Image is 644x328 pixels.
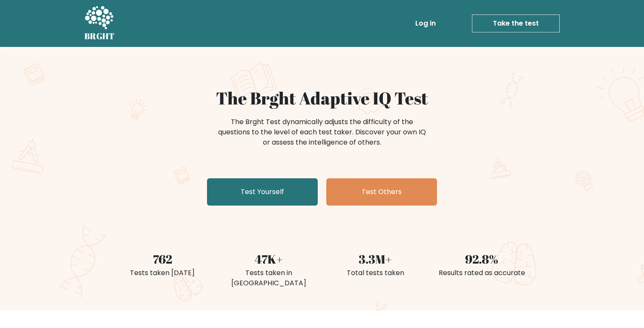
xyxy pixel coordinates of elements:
a: Test Yourself [207,178,318,206]
div: Tests taken [DATE] [114,268,210,278]
div: 47K+ [221,250,317,268]
div: 3.3M+ [327,250,423,268]
a: Take the test [472,15,560,32]
div: Results rated as accurate [434,268,530,278]
a: BRGHT [84,3,115,44]
h1: The Brght Adaptive IQ Test [114,88,530,108]
div: 762 [114,250,210,268]
a: Test Others [326,178,437,206]
div: Total tests taken [327,268,423,278]
div: 92.8% [434,250,530,268]
h5: BRGHT [84,31,115,41]
div: Tests taken in [GEOGRAPHIC_DATA] [221,268,317,288]
a: Log in [412,15,439,32]
div: The Brght Test dynamically adjusts the difficulty of the questions to the level of each test take... [216,117,428,148]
